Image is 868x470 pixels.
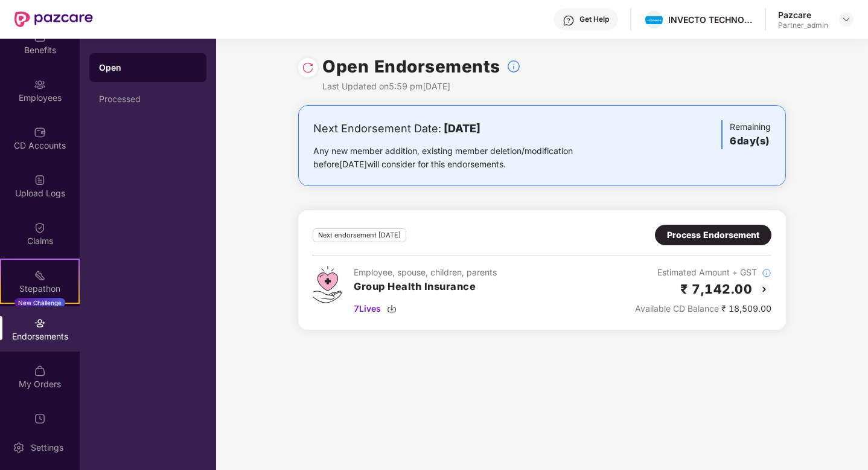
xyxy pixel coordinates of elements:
div: Process Endorsement [667,228,759,242]
img: svg+xml;base64,PHN2ZyBpZD0iRG93bmxvYWQtMzJ4MzIiIHhtbG5zPSJodHRwOi8vd3d3LnczLm9yZy8yMDAwL3N2ZyIgd2... [387,304,397,314]
img: svg+xml;base64,PHN2ZyB4bWxucz0iaHR0cDovL3d3dy53My5vcmcvMjAwMC9zdmciIHdpZHRoPSI0Ny43MTQiIGhlaWdodD... [313,266,342,303]
h3: 6 day(s) [730,134,771,149]
b: [DATE] [444,122,480,135]
img: svg+xml;base64,PHN2ZyBpZD0iVXBkYXRlZCIgeG1sbnM9Imh0dHA6Ly93d3cudzMub3JnLzIwMDAvc3ZnIiB3aWR0aD0iMj... [34,413,46,425]
div: Next endorsement [DATE] [313,228,406,242]
div: Last Updated on 5:59 pm[DATE] [322,80,521,93]
img: svg+xml;base64,PHN2ZyBpZD0iU2V0dGluZy0yMHgyMCIgeG1sbnM9Imh0dHA6Ly93d3cudzMub3JnLzIwMDAvc3ZnIiB3aW... [13,442,25,454]
img: invecto.png [645,16,663,25]
div: Processed [99,94,197,104]
img: svg+xml;base64,PHN2ZyBpZD0iRW5kb3JzZW1lbnRzIiB4bWxucz0iaHR0cDovL3d3dy53My5vcmcvMjAwMC9zdmciIHdpZH... [34,317,46,329]
img: svg+xml;base64,PHN2ZyBpZD0iTXlfT3JkZXJzIiBkYXRhLW5hbWU9Ik15IE9yZGVycyIgeG1sbnM9Imh0dHA6Ly93d3cudz... [34,365,46,377]
div: INVECTO TECHNOLOGIES PRIVATE LIMITED [668,14,753,25]
img: svg+xml;base64,PHN2ZyBpZD0iSW5mb18tXzMyeDMyIiBkYXRhLW5hbWU9IkluZm8gLSAzMngzMiIgeG1sbnM9Imh0dHA6Ly... [762,268,771,278]
span: 7 Lives [354,302,381,315]
img: svg+xml;base64,PHN2ZyBpZD0iQ2xhaW0iIHhtbG5zPSJodHRwOi8vd3d3LnczLm9yZy8yMDAwL3N2ZyIgd2lkdGg9IjIwIi... [34,222,46,234]
div: Estimated Amount + GST [635,266,771,279]
div: Partner_admin [778,21,828,30]
div: Settings [27,442,67,454]
div: Next Endorsement Date: [313,120,611,137]
div: Remaining [721,120,771,149]
div: ₹ 18,509.00 [635,302,771,315]
div: Stepathon [1,283,78,295]
div: Any new member addition, existing member deletion/modification before [DATE] will consider for th... [313,144,611,171]
h2: ₹ 7,142.00 [680,279,752,299]
img: svg+xml;base64,PHN2ZyBpZD0iQmFjay0yMHgyMCIgeG1sbnM9Imh0dHA6Ly93d3cudzMub3JnLzIwMDAvc3ZnIiB3aWR0aD... [757,282,771,297]
div: Open [99,62,197,74]
h1: Open Endorsements [322,53,500,80]
div: Pazcare [778,9,828,21]
img: svg+xml;base64,PHN2ZyBpZD0iSGVscC0zMngzMiIgeG1sbnM9Imh0dHA6Ly93d3cudzMub3JnLzIwMDAvc3ZnIiB3aWR0aD... [563,14,575,27]
img: svg+xml;base64,PHN2ZyBpZD0iRHJvcGRvd24tMzJ4MzIiIHhtbG5zPSJodHRwOi8vd3d3LnczLm9yZy8yMDAwL3N2ZyIgd2... [841,14,851,24]
img: svg+xml;base64,PHN2ZyB4bWxucz0iaHR0cDovL3d3dy53My5vcmcvMjAwMC9zdmciIHdpZHRoPSIyMSIgaGVpZ2h0PSIyMC... [34,269,46,282]
div: New Challenge [14,298,65,307]
img: svg+xml;base64,PHN2ZyBpZD0iUmVsb2FkLTMyeDMyIiB4bWxucz0iaHR0cDovL3d3dy53My5vcmcvMjAwMC9zdmciIHdpZH... [302,62,314,74]
div: Get Help [579,14,609,24]
img: svg+xml;base64,PHN2ZyBpZD0iQ0RfQWNjb3VudHMiIGRhdGEtbmFtZT0iQ0QgQWNjb3VudHMiIHhtbG5zPSJodHRwOi8vd3... [34,126,46,138]
img: svg+xml;base64,PHN2ZyBpZD0iSW5mb18tXzMyeDMyIiBkYXRhLW5hbWU9IkluZm8gLSAzMngzMiIgeG1sbnM9Imh0dHA6Ly... [506,59,521,74]
span: Available CD Balance [635,303,719,314]
img: svg+xml;base64,PHN2ZyBpZD0iRW1wbG95ZWVzIiB4bWxucz0iaHR0cDovL3d3dy53My5vcmcvMjAwMC9zdmciIHdpZHRoPS... [34,79,46,91]
img: New Pazcare Logo [14,11,93,27]
img: svg+xml;base64,PHN2ZyBpZD0iVXBsb2FkX0xvZ3MiIGRhdGEtbmFtZT0iVXBsb2FkIExvZ3MiIHhtbG5zPSJodHRwOi8vd3... [34,174,46,186]
div: Employee, spouse, children, parents [354,266,497,279]
h3: Group Health Insurance [354,279,497,295]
